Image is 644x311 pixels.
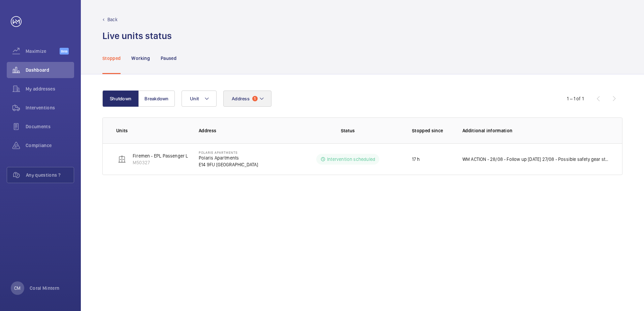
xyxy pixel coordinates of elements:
p: 17 h [412,156,420,163]
p: Polaris Apartments [199,154,258,161]
span: Maximize [26,48,60,55]
p: Address [199,127,294,134]
span: 1 [252,96,258,101]
span: Documents [26,123,74,130]
div: 1 – 1 of 1 [567,95,584,102]
span: Beta [60,48,69,55]
img: elevator.svg [118,155,126,163]
p: Back [107,16,118,23]
p: E14 9FU [GEOGRAPHIC_DATA] [199,161,258,168]
span: Address [232,96,250,101]
p: Coral Mintern [30,285,60,291]
p: M50327 [133,159,193,166]
span: Compliance [26,142,74,149]
p: Intervention scheduled [327,156,375,163]
p: Paused [161,55,176,62]
p: Additional information [462,127,609,134]
p: Firemen - EPL Passenger Lift [133,152,193,159]
p: CM [14,285,21,291]
h1: Live units status [102,30,172,42]
span: Dashboard [26,67,74,73]
p: WM ACTION - 28/08 - Follow up [DATE] 27/08 - Possible safety gear stuck follow up [DATE] [462,156,609,163]
p: Stopped since [412,127,452,134]
p: Stopped [102,55,121,62]
span: Interventions [26,104,74,111]
p: Working [131,55,150,62]
p: Status [299,127,396,134]
button: Shutdown [102,91,139,107]
span: Unit [190,96,199,101]
p: Units [116,127,188,134]
span: Any questions ? [26,172,74,178]
p: Polaris Apartments [199,150,258,154]
button: Breakdown [138,91,175,107]
span: My addresses [26,85,74,92]
button: Address1 [223,91,271,107]
button: Unit [182,91,217,107]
